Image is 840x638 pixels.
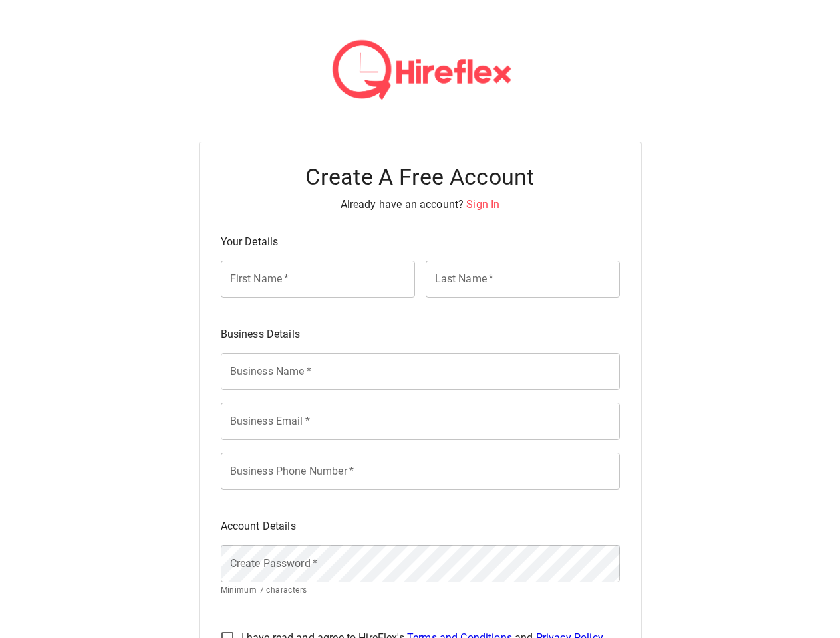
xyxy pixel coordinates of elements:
p: Already have an account? [221,197,620,213]
p: Account Details [221,518,620,534]
h4: Create A Free Account [221,163,620,191]
p: Minimum 7 characters [221,584,620,597]
img: hireflex-color-logo-text-06e88fb7.png [321,32,520,110]
span: Sign In [466,198,499,211]
p: Your Details [221,234,620,250]
p: Business Details [221,326,620,342]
